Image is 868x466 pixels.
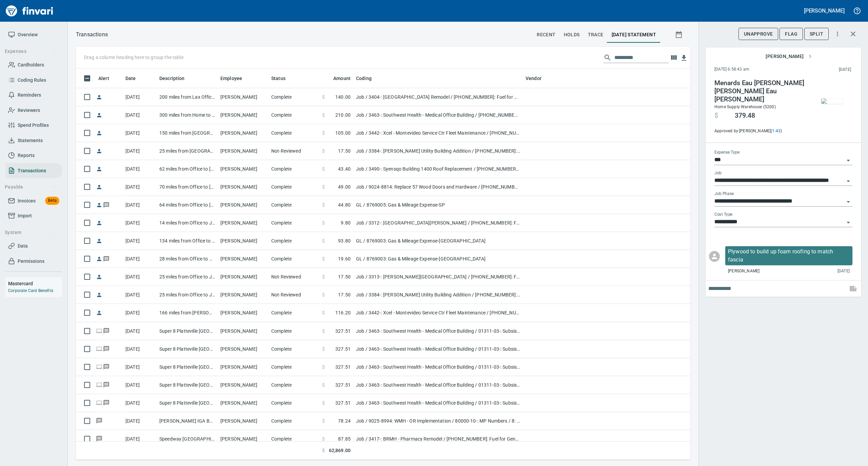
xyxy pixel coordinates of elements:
td: GL / 8769003: Gas & Mileage Expense-[GEOGRAPHIC_DATA] [353,232,523,250]
td: [PERSON_NAME] [218,340,269,358]
td: 62 miles from Office to [GEOGRAPHIC_DATA] [157,160,218,178]
span: Reimbursement [96,238,103,243]
span: Online transaction [96,401,103,405]
td: [PERSON_NAME] [218,286,269,304]
td: Complete [269,430,319,448]
span: 327.51 [335,346,351,352]
span: Reports [18,151,35,160]
td: Job / 3417-: BRMH - Pharmacy Remodel / [PHONE_NUMBER]: Fuel for General Conditions Equipment / 8:... [353,430,523,448]
span: Coding [356,74,380,82]
span: Coding Rules [18,76,46,84]
td: Job / 3463-: Southwest Health - Medical Office Building / [PHONE_NUMBER]: Fuel for General Condit... [353,106,523,124]
td: 150 miles from [GEOGRAPHIC_DATA] to [GEOGRAPHIC_DATA] [157,124,218,142]
td: Complete [269,394,319,412]
span: $ [322,166,325,172]
td: Job / 3313-: [PERSON_NAME][GEOGRAPHIC_DATA] / [PHONE_NUMBER]: Fuel for General Conditions Equipme... [353,268,523,286]
label: Job Phase [714,192,734,196]
span: trace [588,31,604,39]
td: [DATE] [123,340,157,358]
td: [DATE] [123,304,157,322]
td: [DATE] [123,430,157,448]
button: System [2,226,59,239]
button: Show transactions within a particular date range [669,26,690,43]
span: 9.80 [341,219,351,226]
span: 116.20 [335,309,351,316]
span: Description [159,74,194,82]
span: recent [537,31,555,39]
a: Reminders [5,88,62,103]
td: Job / 9024-8814: Replace 57 Wood Doors and Hardware / [PHONE_NUMBER]: Fuel for General Conditions... [353,178,523,196]
td: [PERSON_NAME] [218,304,269,322]
td: [PERSON_NAME] [218,322,269,340]
span: Date [125,74,145,82]
td: Complete [269,412,319,430]
img: Finvari [4,3,55,19]
span: Approved by: [PERSON_NAME] ( ) [714,128,807,135]
span: Has messages [103,346,110,351]
span: Reimbursement [96,274,103,279]
button: Open [844,156,853,165]
td: [DATE] [123,268,157,286]
td: Complete [269,160,319,178]
a: Reviewers [5,103,62,118]
span: $ [322,183,325,190]
span: Invoices [18,197,36,205]
span: Statements [18,136,43,145]
span: Expenses [5,47,56,56]
td: [PERSON_NAME] [218,88,269,106]
span: [DATE] 6:58:43 am [714,66,794,73]
td: 300 miles from Home to SWH MOB [157,106,218,124]
span: Spend Profiles [18,121,49,130]
span: $ [322,346,325,352]
td: 70 miles from Office to [GEOGRAPHIC_DATA] [157,178,218,196]
span: Amount [324,74,351,82]
button: Expenses [2,45,59,58]
button: Download table [679,53,689,63]
button: [PERSON_NAME] [763,50,814,63]
td: Not-Reviewed [269,286,319,304]
span: Employee [220,74,251,82]
td: [PERSON_NAME] [218,430,269,448]
span: Alert [98,74,118,82]
span: [DATE] Statement [612,31,656,39]
td: Job / 3463-: Southwest Health - Medical Office Building / 01311-03-: Subsistence & Travel Concret... [353,340,523,358]
h6: Mastercard [8,280,62,287]
span: $ [322,94,325,100]
td: [PERSON_NAME] [218,250,269,268]
span: $ [322,364,325,370]
a: InvoicesBeta [5,193,62,209]
a: Corporate Card Benefits [8,288,53,293]
label: Job [714,171,722,175]
td: [DATE] [123,250,157,268]
span: Cardholders [18,61,44,69]
td: Complete [269,340,319,358]
span: Amount [333,74,351,82]
span: Reimbursement [96,185,103,189]
button: [PERSON_NAME] [802,5,846,16]
span: [DATE] [837,268,850,275]
span: $ [322,309,325,316]
a: Overview [5,27,62,42]
button: Split [804,28,829,40]
span: [PERSON_NAME] [766,52,812,61]
span: Coding [356,74,372,82]
span: 17.50 [338,291,351,298]
td: [PERSON_NAME] [218,106,269,124]
span: [PERSON_NAME] [728,268,759,275]
div: Click for options [725,246,852,265]
td: Complete [269,88,319,106]
span: Reimbursement [96,131,103,135]
span: Split [810,30,823,38]
td: Job / 3384-: [PERSON_NAME] Utility Building Addition / [PHONE_NUMBER]: Fuel for General Condition... [353,286,523,304]
span: Reminders [18,91,41,99]
span: 327.51 [335,400,351,406]
span: 327.51 [335,364,351,370]
a: Statements [5,133,62,148]
td: [PERSON_NAME] [218,196,269,214]
span: Reimbursement [96,149,103,153]
span: Date [125,74,136,82]
td: 25 miles from Office to Job [157,286,218,304]
span: holds [564,31,580,39]
span: Online transaction [96,346,103,351]
a: Spend Profiles [5,118,62,133]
